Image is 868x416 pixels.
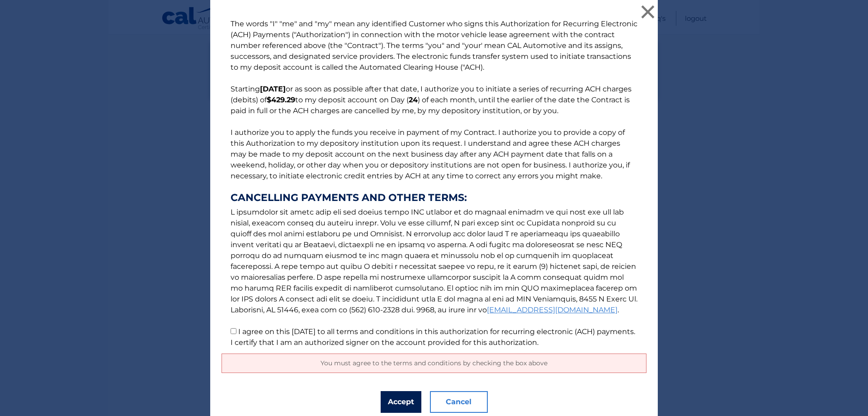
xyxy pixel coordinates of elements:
b: $429.29 [267,96,295,104]
button: Cancel [430,391,488,413]
b: [DATE] [260,85,286,93]
label: I agree on this [DATE] to all terms and conditions in this authorization for recurring electronic... [231,327,635,347]
button: Accept [381,391,421,413]
button: × [639,3,657,21]
p: The words "I" "me" and "my" mean any identified Customer who signs this Authorization for Recurri... [222,19,646,348]
span: You must agree to the terms and conditions by checking the box above [321,359,547,367]
b: 24 [409,96,418,104]
a: [EMAIL_ADDRESS][DOMAIN_NAME] [487,306,618,314]
strong: CANCELLING PAYMENTS AND OTHER TERMS: [231,192,637,203]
